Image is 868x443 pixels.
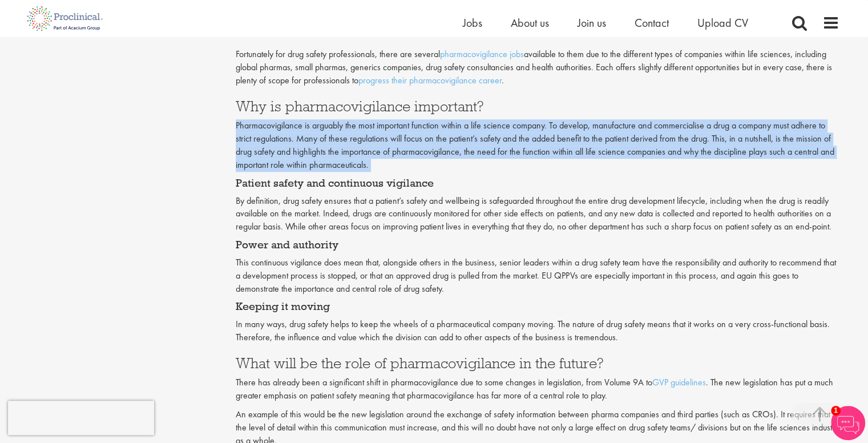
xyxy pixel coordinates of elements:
a: progress their pharmacovigilance career [358,74,502,86]
p: There has already been a significant shift in pharmacovigilance due to some changes in legislatio... [236,376,839,402]
p: This continuous vigilance does mean that, alongside others in the business, senior leaders within... [236,256,839,296]
p: Pharmacovigilance is arguably the most important function within a life science company. To devel... [236,119,839,171]
a: pharmacovigilance jobs [440,48,524,60]
h3: Why is pharmacovigilance important? [236,99,839,114]
p: By definition, drug safety ensures that a patient’s safety and wellbeing is safeguarded throughou... [236,195,839,234]
h4: Patient safety and continuous vigilance [236,178,839,189]
img: Chatbot [831,406,865,440]
a: Contact [635,15,669,30]
h3: What will be the role of pharmacovigilance in the future? [236,356,839,370]
span: 1 [831,406,841,416]
p: In many ways, drug safety helps to keep the wheels of a pharmaceutical company moving. The nature... [236,318,839,344]
a: Upload CV [697,15,748,30]
p: Fortunately for drug safety professionals, there are several available to them due to the differe... [236,48,839,87]
h4: Power and authority [236,239,839,251]
h4: Keeping it moving [236,301,839,312]
a: About us [511,15,549,30]
a: Join us [578,15,606,30]
a: Jobs [463,15,482,30]
a: GVP guidelines [652,376,706,388]
iframe: reCAPTCHA [8,401,154,435]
